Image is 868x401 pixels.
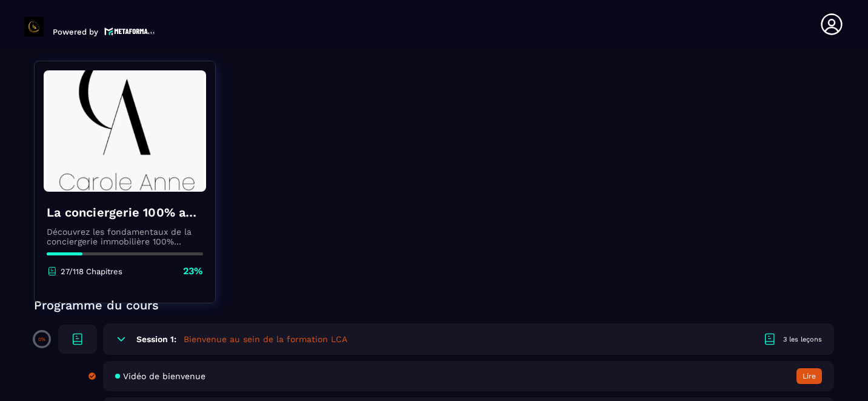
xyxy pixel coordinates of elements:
div: 3 les leçons [783,335,822,344]
h4: La conciergerie 100% automatisée [47,204,203,221]
p: Programme du cours [34,297,834,314]
p: 23% [183,265,203,278]
p: Powered by [53,27,98,36]
h5: Bienvenue au sein de la formation LCA [184,333,347,345]
h6: Session 1: [136,334,176,344]
img: logo-branding [24,17,44,36]
img: logo [104,26,155,36]
img: banner [44,70,206,192]
p: Découvrez les fondamentaux de la conciergerie immobilière 100% automatisée. Cette formation est c... [47,227,203,246]
button: Lire [796,368,822,384]
p: 27/118 Chapitres [61,267,122,276]
span: Vidéo de bienvenue [123,371,205,381]
p: 0% [38,337,45,342]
